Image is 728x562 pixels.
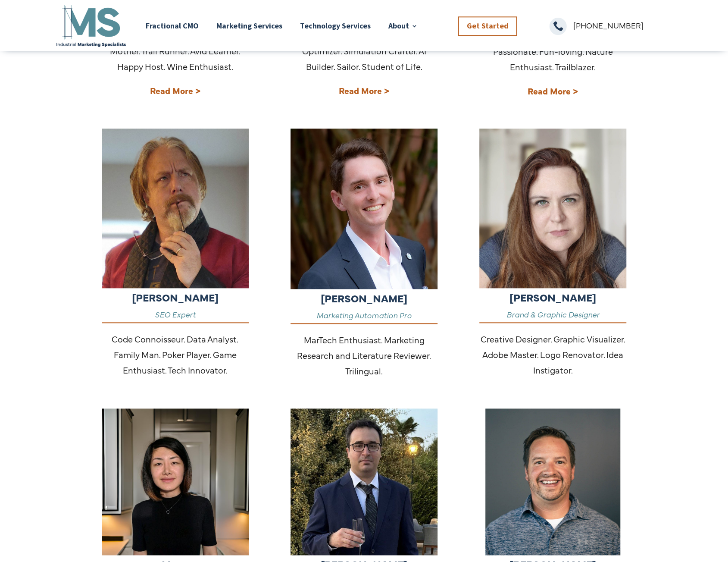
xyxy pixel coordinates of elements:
a: Fractional CMO [146,3,199,48]
img: Brian [102,129,249,288]
img: Mike [291,408,437,556]
span:  [550,18,567,35]
a: Technology Services [300,3,371,48]
a: About [388,3,418,48]
p: MarTech Enthusiast. Marketing Research and Literature Reviewer. Trilingual. [291,332,437,379]
p: Brand & Graphic Designer [479,307,626,322]
p: Systems Designer. Technology Optimizer. Simulation Crafter. AI Builder. Sailor. Student of Life. [291,28,437,83]
a: Marketing Services [216,3,282,48]
p: Code Connoisseur. Data Analyst. Family Man. Poker Player. Game Enthusiast. Tech Innovator. [102,331,249,378]
p: Client focused. Detail Oriented. Passionate. Fun-loving. Nature Enthusiast. Trailblazer. [479,28,626,83]
p: SEO Expert [102,307,249,322]
img: William [291,129,437,289]
h6: [PERSON_NAME] [291,293,437,308]
a: Read More > [339,85,389,96]
img: Meng [102,408,249,556]
p: [PHONE_NUMBER] [573,18,673,33]
img: Sean [485,408,620,555]
a: Read More > [150,85,200,96]
p: Strategic Thinker. Problem Solver. Mother. Trail Runner. Avid Learner. Happy Host. Wine Enthusiast. [102,28,249,83]
a: Get Started [458,16,517,36]
h6: [PERSON_NAME] [479,292,626,307]
h6: [PERSON_NAME] [102,292,249,307]
p: Creative Designer. Graphic Visualizer. Adobe Master. Logo Renovator. Idea Instigator. [479,331,626,378]
a: Read More > [528,85,578,97]
img: Krista [479,129,626,288]
p: Marketing Automation Pro [291,308,437,323]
